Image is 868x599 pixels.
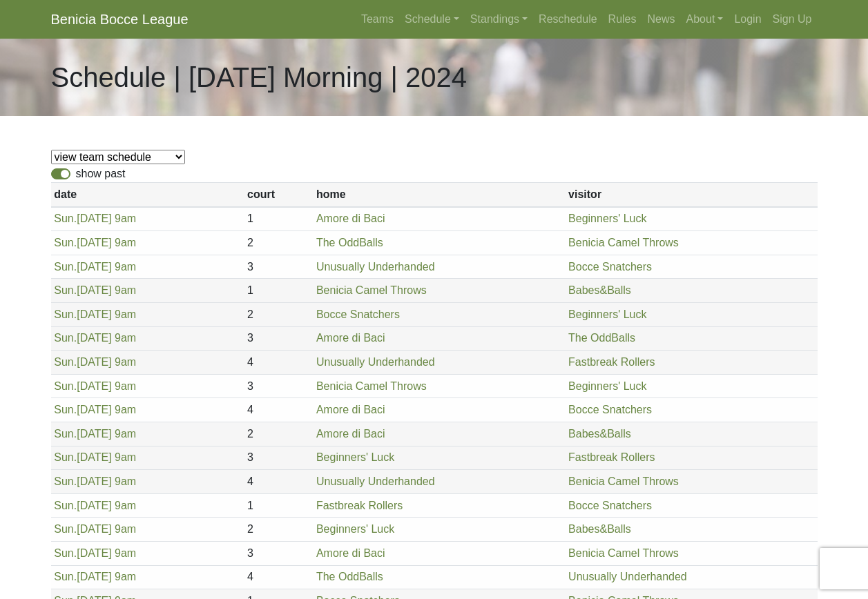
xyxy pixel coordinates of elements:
a: Benicia Camel Throws [316,284,427,296]
th: visitor [565,183,817,207]
a: Fastbreak Rollers [568,451,655,463]
td: 3 [244,446,313,470]
td: 1 [244,279,313,303]
a: Babes&Balls [568,428,631,440]
td: 3 [244,326,313,351]
a: Amore di Baci [316,213,385,224]
a: Benicia Camel Throws [568,547,679,559]
a: Amore di Baci [316,404,385,415]
a: Sun.[DATE] 9am [54,571,136,582]
td: 1 [244,207,313,231]
span: Sun. [54,380,77,392]
span: Sun. [54,308,77,320]
span: Sun. [54,284,77,296]
a: Sun.[DATE] 9am [54,308,136,320]
span: Sun. [54,428,77,440]
a: Sun.[DATE] 9am [54,356,136,368]
span: Sun. [54,237,77,248]
span: Sun. [54,475,77,487]
span: Sun. [54,547,77,559]
a: The OddBalls [316,237,383,248]
a: Benicia Bocce League [51,6,189,33]
a: Sun.[DATE] 9am [54,237,136,248]
a: Sun.[DATE] 9am [54,428,136,440]
a: About [681,6,729,33]
a: Unusually Underhanded [316,475,435,487]
a: Fastbreak Rollers [568,356,655,368]
a: Sun.[DATE] 9am [54,213,136,224]
a: Sun.[DATE] 9am [54,261,136,273]
td: 2 [244,302,313,326]
a: Teams [356,6,399,33]
a: Sun.[DATE] 9am [54,547,136,559]
span: Sun. [54,404,77,415]
a: Fastbreak Rollers [316,500,403,511]
a: The OddBalls [568,332,635,344]
td: 1 [244,493,313,518]
th: home [313,183,565,207]
a: Unusually Underhanded [568,571,687,582]
a: Bocce Snatchers [568,261,652,273]
a: Babes&Balls [568,284,631,296]
td: 3 [244,541,313,565]
a: Sun.[DATE] 9am [54,284,136,296]
a: Rules [603,6,642,33]
span: Sun. [54,500,77,511]
a: Bocce Snatchers [316,308,400,320]
th: date [51,183,244,207]
a: Sign Up [767,6,818,33]
a: Sun.[DATE] 9am [54,332,136,344]
a: Standings [465,6,533,33]
span: Sun. [54,523,77,535]
a: Babes&Balls [568,523,631,535]
th: court [244,183,313,207]
a: Schedule [399,6,465,33]
a: The OddBalls [316,571,383,582]
td: 2 [244,231,313,255]
a: Reschedule [533,6,603,33]
a: Amore di Baci [316,428,385,440]
a: Unusually Underhanded [316,261,435,273]
a: Beginners' Luck [568,213,646,224]
a: Amore di Baci [316,547,385,559]
td: 3 [244,374,313,398]
a: Sun.[DATE] 9am [54,523,136,535]
label: show past [76,166,126,182]
a: Beginners' Luck [316,523,394,535]
td: 4 [244,470,313,494]
td: 2 [244,518,313,542]
a: Beginners' Luck [568,308,646,320]
a: Login [729,6,766,33]
a: Benicia Camel Throws [316,380,427,392]
span: Sun. [54,571,77,582]
a: Bocce Snatchers [568,500,652,511]
span: Sun. [54,213,77,224]
td: 3 [244,255,313,279]
a: Beginners' Luck [316,451,394,463]
a: Amore di Baci [316,332,385,344]
h1: Schedule | [DATE] Morning | 2024 [51,61,467,94]
span: Sun. [54,332,77,344]
a: Benicia Camel Throws [568,475,679,487]
td: 4 [244,565,313,589]
td: 4 [244,351,313,375]
a: Bocce Snatchers [568,404,652,415]
a: Sun.[DATE] 9am [54,500,136,511]
td: 4 [244,398,313,422]
a: Sun.[DATE] 9am [54,380,136,392]
span: Sun. [54,356,77,368]
a: Unusually Underhanded [316,356,435,368]
a: Sun.[DATE] 9am [54,475,136,487]
a: Benicia Camel Throws [568,237,679,248]
a: Sun.[DATE] 9am [54,451,136,463]
a: News [642,6,681,33]
a: Beginners' Luck [568,380,646,392]
a: Sun.[DATE] 9am [54,404,136,415]
span: Sun. [54,261,77,273]
td: 2 [244,422,313,446]
span: Sun. [54,451,77,463]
